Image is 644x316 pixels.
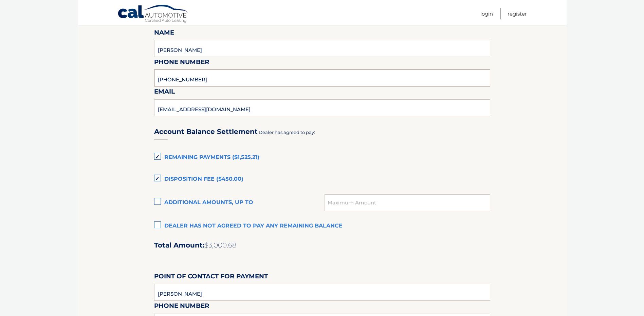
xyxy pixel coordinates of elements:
label: Additional amounts, up to [154,196,325,210]
label: Name [154,27,174,40]
a: Cal Automotive [117,4,189,24]
h3: Account Balance Settlement [154,127,258,136]
label: Dealer has not agreed to pay any remaining balance [154,219,490,233]
label: Phone Number [154,57,209,70]
label: Point of Contact for Payment [154,271,268,284]
span: Dealer has agreed to pay: [259,130,315,135]
label: Disposition Fee ($450.00) [154,173,490,186]
span: $3,000.68 [204,241,237,249]
input: Maximum Amount [325,194,490,211]
label: Remaining Payments ($1,525.21) [154,151,490,164]
a: Login [480,8,493,19]
a: Register [508,8,527,19]
h2: Total Amount: [154,241,490,250]
label: Email [154,86,175,99]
